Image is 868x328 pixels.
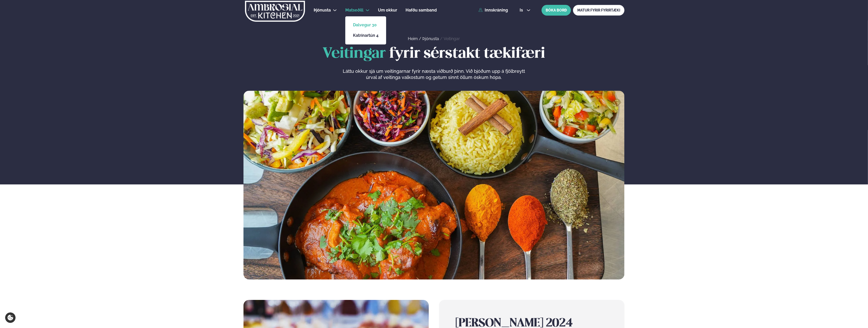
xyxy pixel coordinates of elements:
[479,8,508,13] a: Innskráning
[345,8,363,13] span: Matseðill
[314,8,331,13] span: Þjónusta
[314,7,331,13] a: Þjónusta
[573,5,625,16] a: MATUR FYRIR FYRIRTÆKI
[542,5,571,16] button: BÓKA BORÐ
[353,33,378,38] a: Katrínartún 4
[520,8,524,12] span: is
[378,8,397,13] span: Um okkur
[244,1,305,22] img: logo
[5,312,16,323] a: Cookie settings
[516,8,535,12] button: is
[243,91,625,279] img: image alt
[337,68,530,80] p: Láttu okkur sjá um veitingarnar fyrir næsta viðburð þinn. Við bjóðum upp á fjölbreytt úrval af ve...
[323,47,386,61] span: Veitingar
[406,7,437,13] a: Hafðu samband
[422,36,439,41] a: Þjónusta
[406,8,437,13] span: Hafðu samband
[419,36,422,41] span: /
[345,7,363,13] a: Matseðill
[440,36,444,41] span: /
[353,23,378,27] a: Dalvegur 30
[378,7,397,13] a: Um okkur
[243,46,625,62] h1: fyrir sérstakt tækifæri
[444,36,460,41] a: Veitingar
[408,36,418,41] a: Heim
